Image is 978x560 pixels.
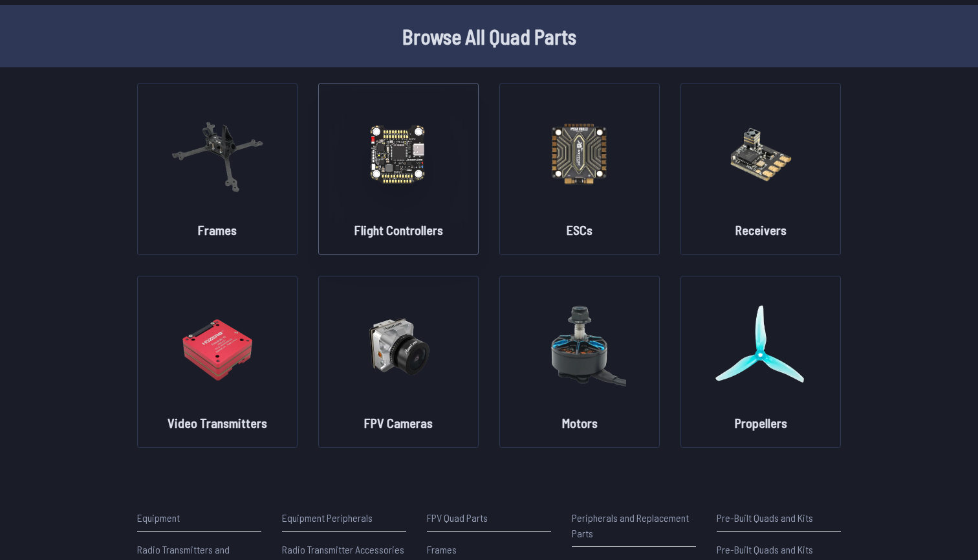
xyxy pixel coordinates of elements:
span: Radio Transmitter Accessories [282,543,404,555]
img: image of category [352,96,445,210]
span: Frames [427,543,457,555]
a: image of categoryMotors [499,276,660,448]
img: image of category [171,96,264,210]
h2: Video Transmitters [168,414,267,432]
h2: Flight Controllers [354,221,443,239]
img: image of category [714,289,807,403]
p: Peripherals and Replacement Parts [572,510,696,541]
p: Equipment [137,510,261,526]
a: image of categoryFrames [137,83,298,255]
img: image of category [533,289,626,403]
a: image of categoryFPV Cameras [318,276,479,448]
a: Radio Transmitter Accessories [282,542,406,557]
p: Pre-Built Quads and Kits [717,510,841,526]
h2: FPV Cameras [364,414,433,432]
span: Pre-Built Quads and Kits [717,543,813,555]
a: image of categoryESCs [499,83,660,255]
p: Equipment Peripherals [282,510,406,526]
img: image of category [171,289,264,403]
h2: ESCs [567,221,592,239]
h2: Receivers [735,221,787,239]
img: image of category [533,96,626,210]
a: image of categoryFlight Controllers [318,83,479,255]
a: image of categoryVideo Transmitters [137,276,298,448]
a: Frames [427,542,551,557]
img: image of category [352,289,445,403]
img: image of category [714,96,807,210]
h1: Browse All Quad Parts [75,21,903,52]
a: Pre-Built Quads and Kits [717,542,841,557]
a: image of categoryReceivers [680,83,841,255]
h2: Frames [198,221,237,239]
p: FPV Quad Parts [427,510,551,526]
a: image of categoryPropellers [680,276,841,448]
h2: Motors [562,414,598,432]
h2: Propellers [735,414,787,432]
